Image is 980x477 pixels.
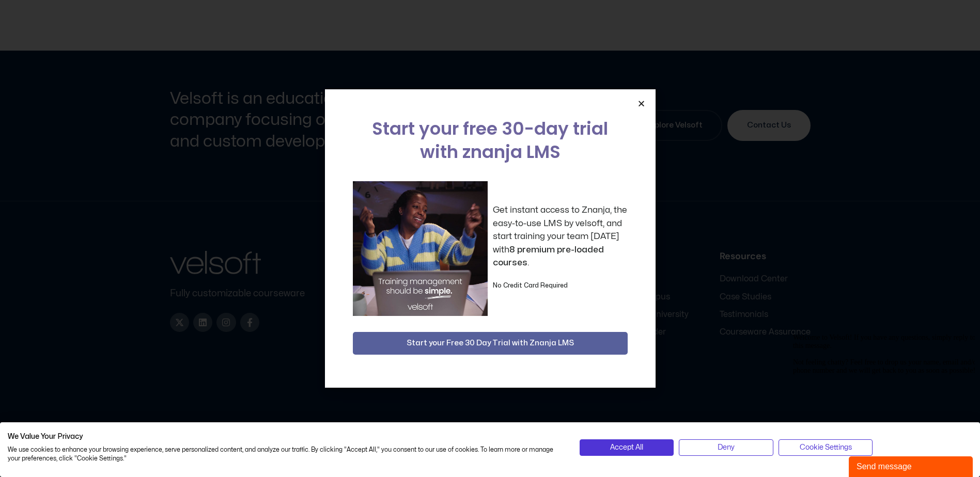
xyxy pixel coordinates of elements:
h2: Start your free 30-day trial with znanja LMS [353,117,628,164]
div: Welcome to Velsoft! If you have any questions, simply reply to this message.Not feeling chatty? F... [4,4,190,45]
span: Accept All [610,442,643,453]
span: Deny [718,442,735,453]
button: Start your Free 30 Day Trial with Znanja LMS [353,332,628,355]
iframe: chat widget [789,329,975,451]
span: Start your Free 30 Day Trial with Znanja LMS [407,337,574,349]
a: Close [637,100,645,107]
button: Accept all cookies [580,439,674,456]
h2: We Value Your Privacy [8,432,564,441]
strong: 8 premium pre-loaded courses [493,245,604,267]
strong: No Credit Card Required [493,282,568,289]
span: Welcome to Velsoft! If you have any questions, simply reply to this message. Not feeling chatty? ... [4,4,190,45]
p: Get instant access to Znanja, the easy-to-use LMS by velsoft, and start training your team [DATE]... [493,203,628,269]
button: Adjust cookie preferences [779,439,873,456]
iframe: chat widget [849,454,975,477]
p: We use cookies to enhance your browsing experience, serve personalized content, and analyze our t... [8,446,564,463]
img: a woman sitting at her laptop dancing [353,181,488,316]
button: Deny all cookies [679,439,773,456]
